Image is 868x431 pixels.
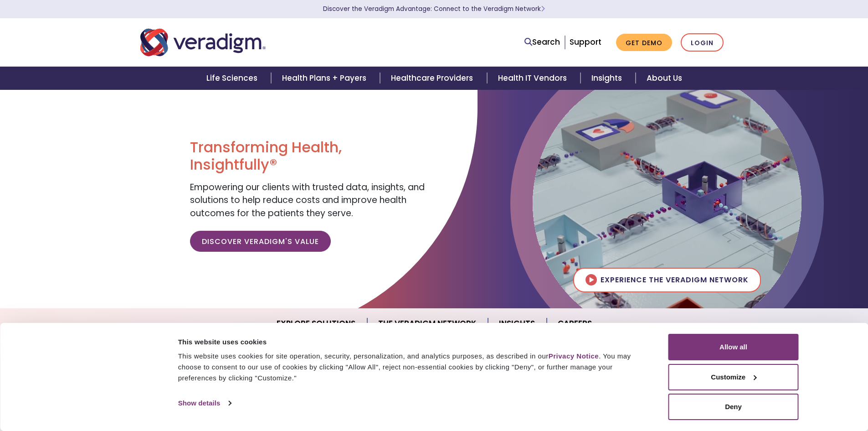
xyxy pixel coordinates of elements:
div: This website uses cookies for site operation, security, personalization, and analytics purposes, ... [178,351,648,384]
a: About Us [636,67,693,90]
a: Discover the Veradigm Advantage: Connect to the Veradigm NetworkLearn More [323,5,545,13]
a: Insights [488,312,547,335]
a: Privacy Notice [549,352,599,360]
a: Health Plans + Payers [271,67,380,90]
button: Deny [668,394,799,420]
button: Allow all [668,334,799,360]
h1: Transforming Health, Insightfully® [190,139,427,174]
a: Support [570,36,601,47]
a: Search [524,36,560,48]
a: Show details [178,396,231,410]
div: This website uses cookies [178,337,648,348]
button: Customize [668,364,799,390]
a: Login [681,33,724,52]
a: Get Demo [616,34,672,52]
span: Empowering our clients with trusted data, insights, and solutions to help reduce costs and improv... [190,181,425,219]
a: Health IT Vendors [487,67,580,90]
a: The Veradigm Network [367,312,488,335]
a: Healthcare Providers [380,67,487,90]
span: Learn More [541,5,545,13]
img: Veradigm logo [140,27,266,57]
a: Discover Veradigm's Value [190,231,331,252]
a: Explore Solutions [266,312,367,335]
a: Careers [547,312,603,335]
a: Life Sciences [195,67,271,90]
a: Insights [580,67,636,90]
